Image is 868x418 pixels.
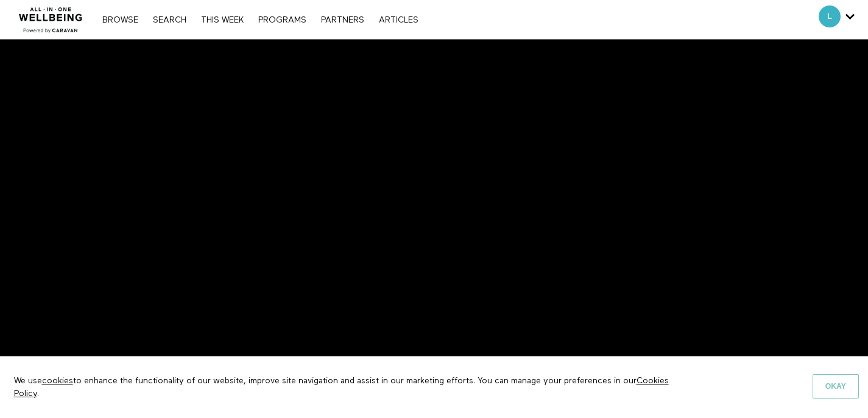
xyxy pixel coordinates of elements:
a: Cookies Policy [14,377,669,397]
a: Search [147,16,192,24]
nav: Primary [96,13,424,26]
a: cookies [42,377,73,385]
a: PARTNERS [315,16,370,24]
a: PROGRAMS [252,16,312,24]
a: ARTICLES [373,16,425,24]
p: We use to enhance the functionality of our website, improve site navigation and assist in our mar... [5,366,681,409]
button: Okay [813,374,859,399]
a: Browse [96,16,144,24]
a: THIS WEEK [195,16,250,24]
